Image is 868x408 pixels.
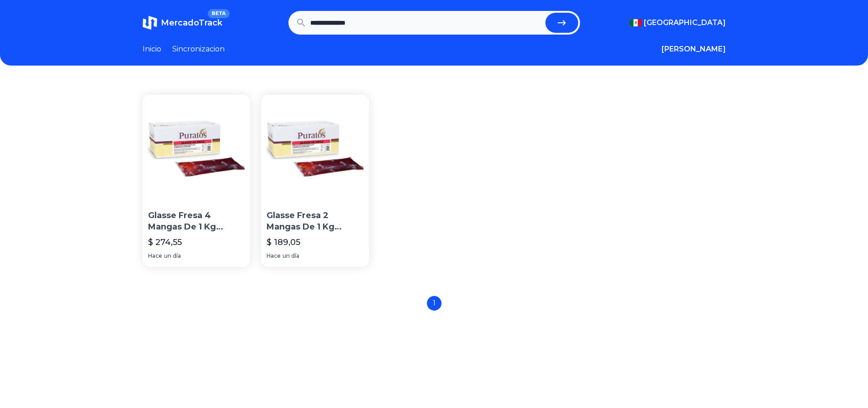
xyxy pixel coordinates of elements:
[148,210,245,233] p: Glasse Fresa 4 Mangas De 1 Kg Puratos Mermelada Rellenos
[629,17,726,28] button: [GEOGRAPHIC_DATA]
[161,18,222,28] span: MercadoTrack
[662,44,726,55] button: [PERSON_NAME]
[143,15,157,30] img: MercadoTrack
[148,252,162,260] span: Hace
[282,252,299,260] span: un día
[208,9,229,18] span: BETA
[143,95,251,203] img: Glasse Fresa 4 Mangas De 1 Kg Puratos Mermelada Rellenos
[629,19,642,26] img: Mexico
[143,95,251,267] a: Glasse Fresa 4 Mangas De 1 Kg Puratos Mermelada RellenosGlasse Fresa 4 Mangas De 1 Kg Puratos Mer...
[261,95,369,267] a: Glasse Fresa 2 Mangas De 1 Kg Puratos Mermelada RellenosGlasse Fresa 2 Mangas De 1 Kg Puratos Mer...
[267,252,281,260] span: Hace
[267,210,364,233] p: Glasse Fresa 2 Mangas De 1 Kg Puratos Mermelada Rellenos
[172,44,225,55] a: Sincronizacion
[164,252,181,260] span: un día
[143,44,161,55] a: Inicio
[267,236,300,249] p: $ 189,05
[143,15,222,30] a: MercadoTrackBETA
[261,95,369,203] img: Glasse Fresa 2 Mangas De 1 Kg Puratos Mermelada Rellenos
[644,17,726,28] span: [GEOGRAPHIC_DATA]
[148,236,182,249] p: $ 274,55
